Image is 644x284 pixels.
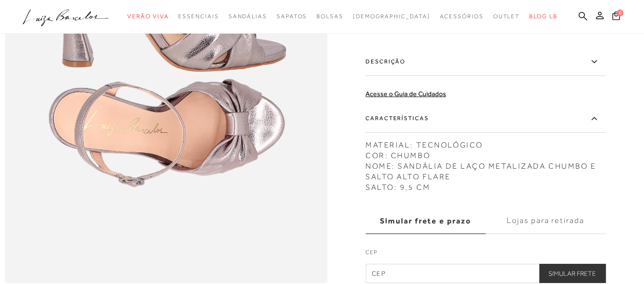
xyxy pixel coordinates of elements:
[440,13,484,20] span: Acessórios
[365,90,446,98] a: Acesse o Guia de Cuidados
[529,8,557,25] a: BLOG LB
[277,13,307,20] span: Sapatos
[127,8,169,25] a: noSubCategoriesText
[609,11,623,24] button: 0
[365,264,606,283] input: CEP
[178,8,219,25] a: noSubCategoriesText
[365,208,486,234] label: Simular frete e prazo
[493,8,520,25] a: noSubCategoriesText
[353,13,430,20] span: [DEMOGRAPHIC_DATA]
[365,135,606,193] div: MATERIAL: TECNOLÓGICO COR: CHUMBO NOME: SANDÁLIA DE LAÇO METALIZADA CHUMBO E SALTO ALTO FLARE SAL...
[493,13,520,20] span: Outlet
[365,248,606,261] label: CEP
[127,13,169,20] span: Verão Viva
[353,8,430,25] a: noSubCategoriesText
[316,8,343,25] a: noSubCategoriesText
[486,208,606,234] label: Lojas para retirada
[365,105,606,133] label: Características
[316,13,343,20] span: Bolsas
[229,8,267,25] a: noSubCategoriesText
[178,13,219,20] span: Essenciais
[529,13,557,20] span: BLOG LB
[277,8,307,25] a: noSubCategoriesText
[617,10,623,16] span: 0
[229,13,267,20] span: Sandálias
[365,48,606,76] label: Descrição
[440,8,484,25] a: noSubCategoriesText
[539,264,606,283] button: Simular Frete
